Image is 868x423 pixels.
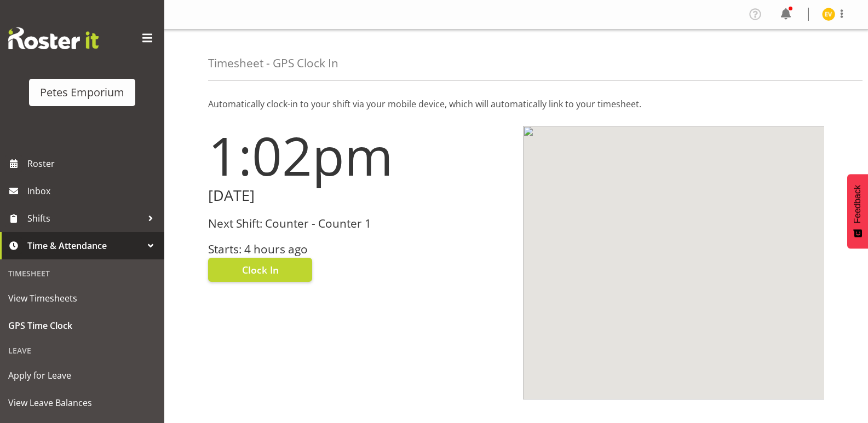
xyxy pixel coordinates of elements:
p: Automatically clock-in to your shift via your mobile device, which will automatically link to you... [208,97,824,111]
span: View Leave Balances [8,395,156,411]
a: View Leave Balances [3,389,162,416]
a: View Timesheets [3,285,162,312]
div: Timesheet [3,262,162,285]
span: Shifts [27,210,142,227]
span: Clock In [242,263,279,277]
a: Apply for Leave [3,362,162,389]
h1: 1:02pm [208,126,510,185]
span: Time & Attendance [27,237,142,254]
span: GPS Time Clock [8,317,156,334]
button: Clock In [208,258,312,282]
div: Leave [3,339,162,362]
img: eva-vailini10223.jpg [822,8,835,21]
h3: Next Shift: Counter - Counter 1 [208,217,510,230]
h2: [DATE] [208,187,510,204]
button: Feedback - Show survey [847,174,868,248]
img: Rosterit website logo [8,27,99,49]
h4: Timesheet - GPS Clock In [208,57,338,69]
span: Feedback [853,185,863,223]
span: View Timesheets [8,290,156,306]
a: GPS Time Clock [3,312,162,339]
span: Roster [27,155,159,172]
span: Apply for Leave [8,367,156,384]
div: Petes Emporium [40,84,124,101]
h3: Starts: 4 hours ago [208,243,510,256]
span: Inbox [27,183,159,199]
